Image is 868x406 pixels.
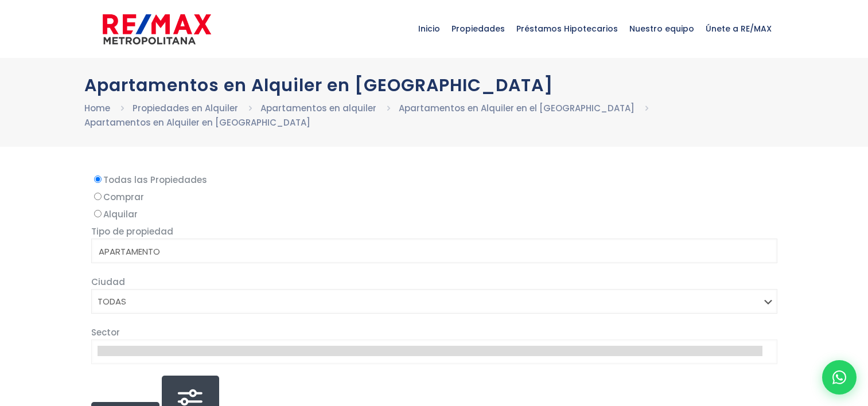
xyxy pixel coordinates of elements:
a: Home [84,102,110,114]
label: Comprar [91,190,777,204]
input: Todas las Propiedades [94,175,102,183]
span: Ciudad [91,276,125,288]
span: Únete a RE/MAX [700,11,777,46]
a: Apartamentos en Alquiler en [GEOGRAPHIC_DATA] [84,116,310,128]
h1: Apartamentos en Alquiler en [GEOGRAPHIC_DATA] [84,75,784,95]
input: Comprar [94,193,102,200]
span: Nuestro equipo [624,11,700,46]
span: Sector [91,326,120,338]
a: Apartamentos en Alquiler en el [GEOGRAPHIC_DATA] [399,102,635,114]
span: Inicio [412,11,446,46]
label: Alquilar [91,207,777,221]
option: CASA [98,259,762,272]
span: Propiedades [446,11,511,46]
input: Alquilar [94,210,102,217]
img: remax-metropolitana-logo [103,12,211,46]
label: Todas las Propiedades [91,173,777,187]
span: Préstamos Hipotecarios [511,11,624,46]
a: Apartamentos en alquiler [260,102,376,114]
option: APARTAMENTO [98,245,762,259]
a: Propiedades en Alquiler [133,102,238,114]
span: Tipo de propiedad [91,225,173,237]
